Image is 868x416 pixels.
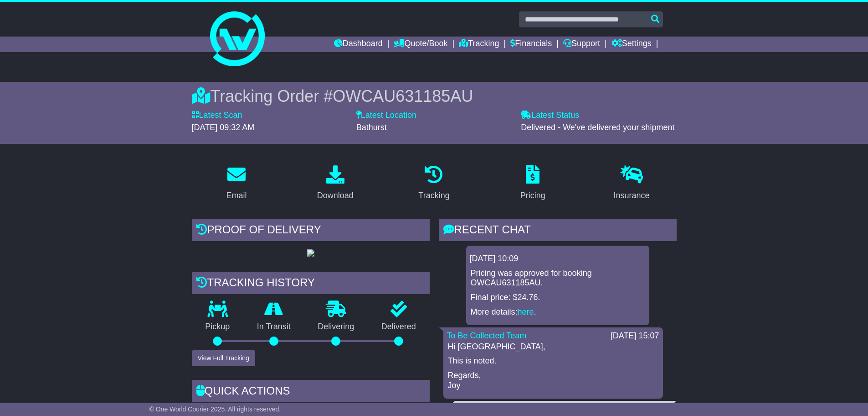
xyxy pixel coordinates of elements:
[149,405,281,413] span: © One World Courier 2025. All rights reserved.
[520,190,545,202] div: Pricing
[448,371,658,390] p: Regards, Joy
[220,162,252,205] a: Email
[614,190,650,202] div: Insurance
[368,322,430,332] p: Delivered
[439,219,677,243] div: RECENT CHAT
[447,331,527,340] a: To Be Collected Team
[448,356,658,366] p: This is noted.
[459,37,499,52] a: Tracking
[333,87,473,105] span: OWCAU631185AU
[243,322,304,332] p: In Transit
[317,190,354,202] div: Download
[471,269,645,288] p: Pricing was approved for booking OWCAU631185AU.
[608,162,656,205] a: Insurance
[611,331,659,341] div: [DATE] 15:07
[611,37,652,52] a: Settings
[192,380,430,405] div: Quick Actions
[471,307,645,317] p: More details: .
[563,37,600,52] a: Support
[510,37,552,52] a: Financials
[192,111,242,121] label: Latest Scan
[448,342,658,352] p: Hi [GEOGRAPHIC_DATA],
[334,37,383,52] a: Dashboard
[192,86,677,106] div: Tracking Order #
[471,293,645,303] p: Final price: $24.76.
[418,190,449,202] div: Tracking
[307,249,314,257] img: GetPodImage
[470,254,646,264] div: [DATE] 10:09
[521,123,674,132] span: Delivered - We've delivered your shipment
[356,111,416,121] label: Latest Location
[192,322,244,332] p: Pickup
[192,123,255,132] span: [DATE] 09:32 AM
[226,190,247,202] div: Email
[192,219,430,243] div: Proof of Delivery
[192,272,430,296] div: Tracking history
[311,162,360,205] a: Download
[356,123,387,132] span: Bathurst
[514,162,551,205] a: Pricing
[518,307,534,316] a: here
[192,350,255,366] button: View Full Tracking
[394,37,447,52] a: Quote/Book
[412,162,455,205] a: Tracking
[521,111,579,121] label: Latest Status
[304,322,368,332] p: Delivering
